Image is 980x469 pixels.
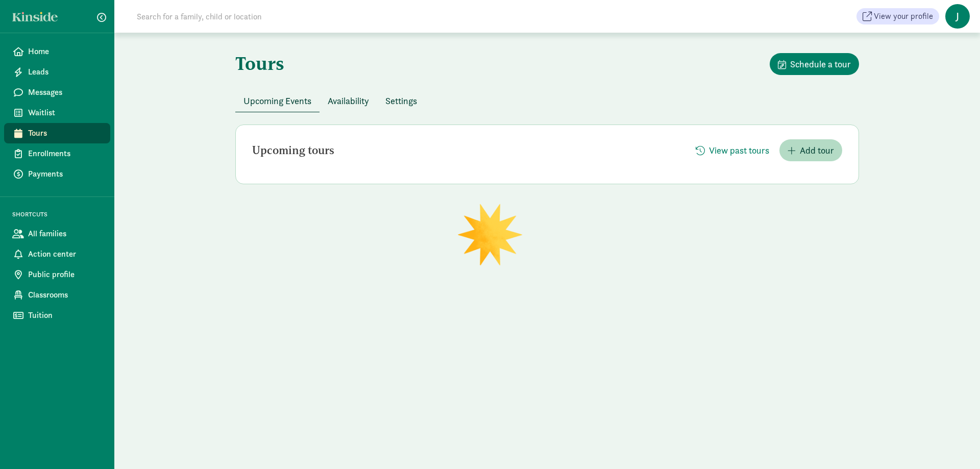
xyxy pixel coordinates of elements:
a: Payments [4,164,110,184]
a: Tours [4,123,110,143]
button: Add tour [779,139,842,161]
span: Classrooms [28,289,102,301]
h1: Tours [235,53,284,73]
span: Upcoming Events [243,94,311,108]
span: Leads [28,66,102,78]
a: Leads [4,62,110,82]
span: View your profile [874,10,933,22]
a: Public profile [4,264,110,285]
a: Home [4,41,110,62]
span: Action center [28,248,102,260]
span: View past tours [709,143,769,157]
span: Schedule a tour [790,57,851,71]
span: Messages [28,86,102,98]
a: Action center [4,244,110,264]
span: Waitlist [28,107,102,119]
span: Enrollments [28,147,102,160]
a: Messages [4,82,110,103]
button: View past tours [688,139,777,161]
span: Add tour [800,143,834,157]
span: All families [28,228,102,240]
a: Tuition [4,305,110,326]
a: Classrooms [4,285,110,305]
button: Settings [377,90,425,112]
a: Waitlist [4,103,110,123]
span: Settings [385,94,417,108]
span: Tours [28,127,102,139]
a: Enrollments [4,143,110,164]
a: All families [4,224,110,244]
button: Availability [320,90,377,112]
span: Public profile [28,268,102,281]
a: View your profile [856,8,939,24]
h2: Upcoming tours [252,144,334,157]
button: Schedule a tour [770,53,859,75]
span: J [945,4,970,29]
a: View past tours [688,145,777,157]
span: Availability [328,94,369,108]
button: Upcoming Events [235,90,320,112]
span: Tuition [28,309,102,322]
iframe: Chat Widget [929,420,980,469]
span: Home [28,45,102,58]
span: Payments [28,168,102,180]
input: Search for a family, child or location [131,6,417,27]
